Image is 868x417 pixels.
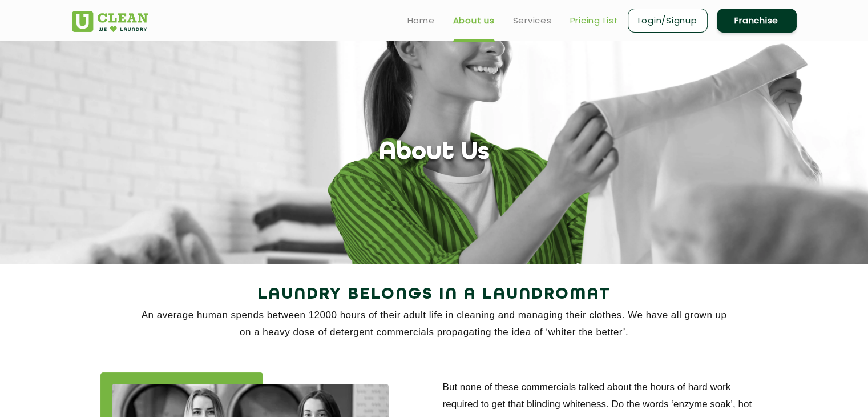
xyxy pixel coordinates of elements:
a: Pricing List [570,14,619,27]
h2: Laundry Belongs in a Laundromat [72,281,797,308]
p: An average human spends between 12000 hours of their adult life in cleaning and managing their cl... [72,307,797,341]
img: UClean Laundry and Dry Cleaning [72,11,148,32]
a: Home [407,14,435,27]
a: Franchise [717,9,797,33]
h1: About Us [379,138,490,167]
a: About us [453,14,495,27]
a: Services [513,14,552,27]
a: Login/Signup [628,9,708,33]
